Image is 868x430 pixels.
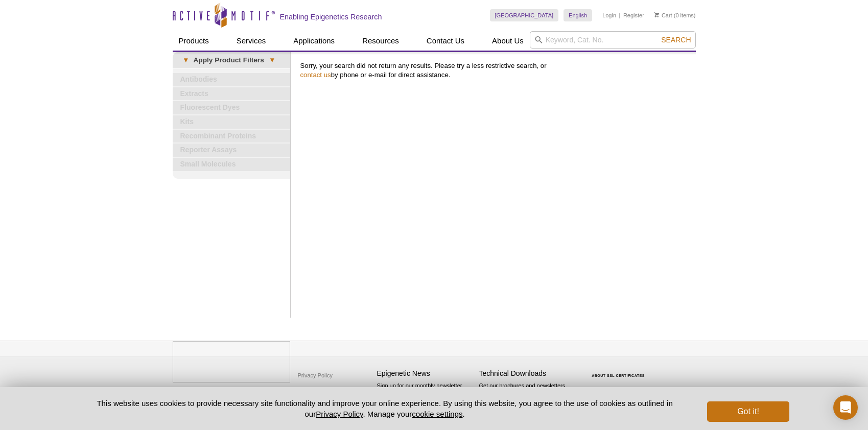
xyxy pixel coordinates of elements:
[173,130,290,143] a: Recombinant Proteins
[412,410,462,418] button: cookie settings
[300,71,331,79] a: contact us
[619,9,621,21] li: |
[173,158,290,171] a: Small Molecules
[300,61,691,80] p: Sorry, your search did not return any results. Please try a less restrictive search, or by phone ...
[658,35,694,44] button: Search
[295,368,335,383] a: Privacy Policy
[592,374,645,377] a: ABOUT SSL CERTIFICATES
[377,369,474,378] h4: Epigenetic News
[479,381,576,408] p: Get our brochures and newsletters, or request them by mail.
[581,359,658,381] table: Click to Verify - This site chose Symantec SSL for secure e-commerce and confidential communicati...
[173,87,290,101] a: Extracts
[173,115,290,129] a: Kits
[654,12,672,19] a: Cart
[173,144,290,157] a: Reporter Assays
[490,9,559,21] a: [GEOGRAPHIC_DATA]
[173,341,290,383] img: Active Motif,
[295,383,349,398] a: Terms & Conditions
[178,56,194,65] span: ▾
[654,9,696,21] li: (0 items)
[707,401,789,422] button: Got it!
[602,12,616,19] a: Login
[173,73,290,86] a: Antibodies
[661,36,691,44] span: Search
[356,31,405,51] a: Resources
[287,31,341,51] a: Applications
[173,101,290,114] a: Fluorescent Dyes
[173,52,290,68] a: ▾Apply Product Filters▾
[377,381,474,416] p: Sign up for our monthly newsletter highlighting recent publications in the field of epigenetics.
[230,31,272,51] a: Services
[79,398,691,419] p: This website uses cookies to provide necessary site functionality and improve your online experie...
[280,12,382,21] h2: Enabling Epigenetics Research
[264,56,280,65] span: ▾
[654,12,659,17] img: Your Cart
[420,31,471,51] a: Contact Us
[530,31,696,49] input: Keyword, Cat. No.
[833,395,858,420] div: Open Intercom Messenger
[479,369,576,378] h4: Technical Downloads
[316,410,363,418] a: Privacy Policy
[564,9,592,21] a: English
[623,12,644,19] a: Register
[173,31,215,51] a: Products
[486,31,530,51] a: About Us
